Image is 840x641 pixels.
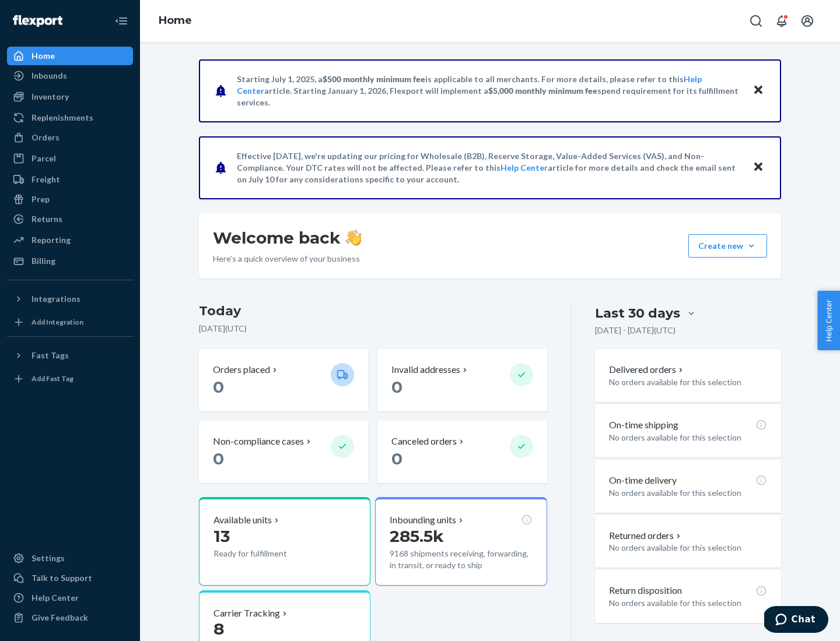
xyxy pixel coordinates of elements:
div: Replenishments [32,112,93,124]
ol: breadcrumbs [149,4,201,38]
button: Close [751,82,766,99]
div: Talk to Support [32,572,92,584]
a: Prep [7,190,133,209]
div: Fast Tags [32,350,69,361]
button: Give Feedback [7,608,133,627]
p: Ready for fulfillment [213,548,321,559]
p: Canceled orders [391,435,457,448]
div: Help Center [32,592,79,604]
p: No orders available for this selection [609,487,767,499]
div: Add Fast Tag [32,374,73,383]
button: Canceled orders 0 [377,421,547,483]
div: Give Feedback [32,612,88,624]
p: No orders available for this selection [609,542,767,554]
button: Open notifications [770,9,793,33]
p: Non-compliance cases [213,435,304,448]
button: Integrations [7,290,133,308]
div: Add Integration [32,317,83,327]
p: [DATE] ( UTC ) [199,323,547,334]
div: Inventory [32,91,69,103]
span: 0 [213,377,224,397]
div: Reporting [32,234,71,246]
button: Talk to Support [7,569,133,587]
div: Parcel [32,153,56,164]
p: No orders available for this selection [609,432,767,443]
span: 0 [213,449,224,469]
span: $500 monthly minimum fee [323,74,425,84]
p: No orders available for this selection [609,597,767,609]
div: Freight [32,174,60,185]
img: Flexport logo [13,15,62,27]
a: Inbounds [7,66,133,85]
span: 13 [213,526,230,546]
button: Close [751,159,766,176]
iframe: Opens a widget where you can chat to one of our agents [764,606,828,635]
p: 9168 shipments receiving, forwarding, in transit, or ready to ship [390,548,532,571]
button: Non-compliance cases 0 [199,421,368,483]
button: Close Navigation [110,9,133,33]
a: Home [7,47,133,65]
button: Delivered orders [609,363,685,376]
a: Orders [7,128,133,147]
p: Orders placed [213,363,270,376]
span: 8 [213,619,224,639]
button: Orders placed 0 [199,349,368,411]
img: hand-wave emoji [345,230,362,246]
p: Here’s a quick overview of your business [213,253,362,265]
a: Freight [7,170,133,189]
div: Home [32,50,55,62]
a: Replenishments [7,108,133,127]
div: Billing [32,255,55,267]
p: [DATE] - [DATE] ( UTC ) [595,325,675,336]
button: Inbounding units285.5k9168 shipments receiving, forwarding, in transit, or ready to ship [375,497,547,586]
p: Starting July 1, 2025, a is applicable to all merchants. For more details, please refer to this a... [237,73,741,108]
a: Billing [7,252,133,270]
button: Create new [688,234,767,258]
p: On-time shipping [609,418,678,432]
p: Invalid addresses [391,363,460,376]
a: Settings [7,549,133,568]
div: Last 30 days [595,304,680,322]
div: Integrations [32,293,80,305]
p: Inbounding units [390,513,456,527]
div: Settings [32,552,65,564]
a: Home [159,14,192,27]
a: Returns [7,210,133,228]
a: Add Integration [7,313,133,332]
a: Help Center [7,589,133,607]
button: Fast Tags [7,346,133,365]
p: Return disposition [609,584,682,597]
div: Prep [32,193,50,205]
h3: Today [199,302,547,320]
a: Inventory [7,87,133,106]
span: 0 [391,377,402,397]
h1: Welcome back [213,227,362,248]
div: Returns [32,213,62,225]
span: 285.5k [390,526,444,546]
a: Help Center [501,163,548,172]
p: No orders available for this selection [609,376,767,388]
a: Add Fast Tag [7,369,133,388]
a: Parcel [7,149,133,168]
div: Inbounds [32,70,67,82]
button: Available units13Ready for fulfillment [199,497,370,586]
button: Open account menu [796,9,819,33]
p: Carrier Tracking [213,607,280,620]
p: Effective [DATE], we're updating our pricing for Wholesale (B2B), Reserve Storage, Value-Added Se... [237,150,741,185]
span: 0 [391,449,402,469]
span: $5,000 monthly minimum fee [488,86,597,96]
button: Invalid addresses 0 [377,349,547,411]
div: Orders [32,132,60,143]
button: Open Search Box [744,9,768,33]
p: On-time delivery [609,474,677,487]
a: Reporting [7,231,133,249]
button: Returned orders [609,529,683,543]
p: Available units [213,513,272,527]
button: Help Center [817,291,840,350]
